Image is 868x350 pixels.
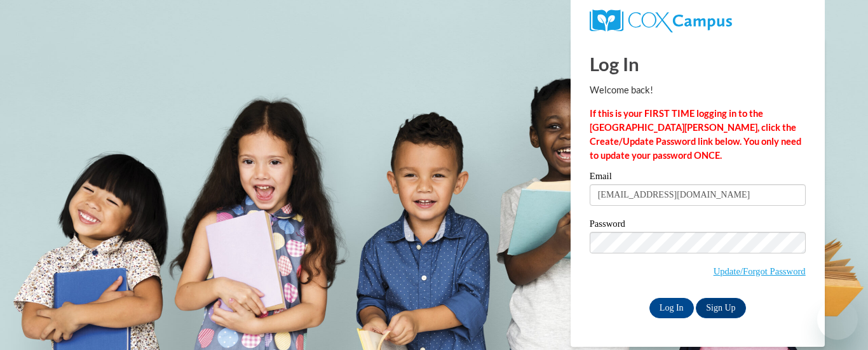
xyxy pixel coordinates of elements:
[590,108,801,161] strong: If this is your FIRST TIME logging in to the [GEOGRAPHIC_DATA][PERSON_NAME], click the Create/Upd...
[590,83,806,97] p: Welcome back!
[590,10,806,32] a: COX Campus
[590,51,806,77] h1: Log In
[590,172,806,184] label: Email
[696,298,745,318] a: Sign Up
[590,10,732,32] img: COX Campus
[649,298,694,318] input: Log In
[817,299,858,340] iframe: Button to launch messaging window
[714,266,806,276] a: Update/Forgot Password
[590,219,806,232] label: Password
